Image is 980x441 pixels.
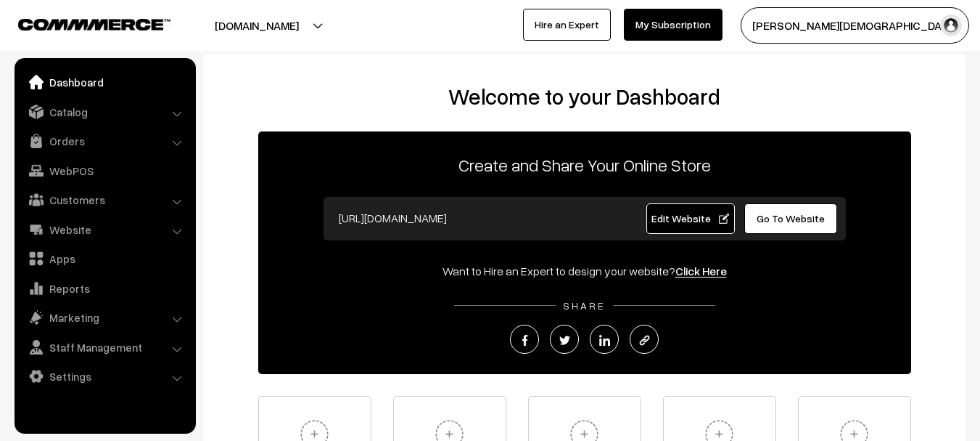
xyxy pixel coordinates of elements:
[651,212,729,224] span: Edit Website
[18,275,191,302] a: Reports
[18,217,191,243] a: Website
[757,212,825,224] span: Go To Website
[675,264,727,278] a: Click Here
[18,304,191,331] a: Marketing
[744,203,838,234] a: Go To Website
[18,15,145,32] a: COMMMERCE
[18,158,191,184] a: WebPOS
[624,9,722,41] a: My Subscription
[18,187,191,213] a: Customers
[940,15,962,36] img: user
[218,84,951,110] h2: Welcome to your Dashboard
[18,69,191,95] a: Dashboard
[556,299,613,312] span: SHARE
[164,7,350,44] button: [DOMAIN_NAME]
[646,203,735,234] a: Edit Website
[18,128,191,154] a: Orders
[258,152,911,178] p: Create and Share Your Online Store
[258,262,911,280] div: Want to Hire an Expert to design your website?
[523,9,611,41] a: Hire an Expert
[18,99,191,125] a: Catalog
[741,7,969,44] button: [PERSON_NAME][DEMOGRAPHIC_DATA]
[18,19,170,30] img: COMMMERCE
[18,363,191,389] a: Settings
[18,334,191,360] a: Staff Management
[18,246,191,272] a: Apps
